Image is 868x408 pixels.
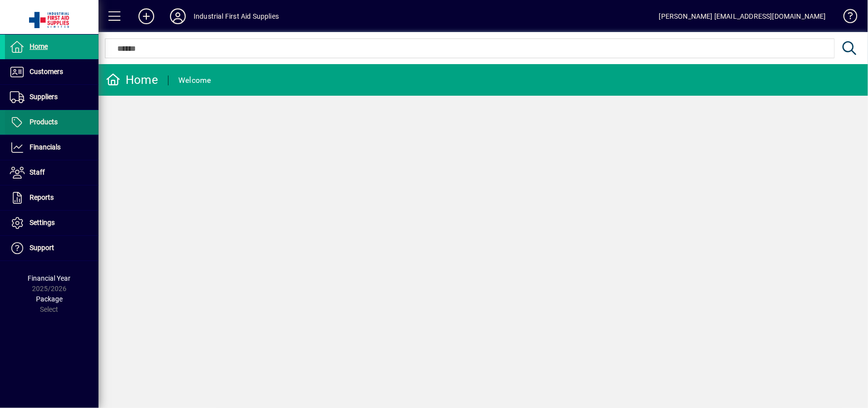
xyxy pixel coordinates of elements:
span: Suppliers [30,93,58,101]
span: Home [30,42,48,50]
a: Settings [5,211,99,235]
a: Products [5,110,99,135]
a: Knowledge Base [836,2,856,34]
span: Products [30,118,58,126]
div: Home [106,72,158,88]
span: Financial Year [28,274,71,282]
span: Customers [30,68,63,75]
button: Add [131,7,162,25]
a: Suppliers [5,85,99,110]
div: Industrial First Aid Supplies [194,8,279,24]
span: Reports [30,193,54,201]
span: Support [30,244,54,252]
a: Financials [5,135,99,160]
span: Package [36,295,63,303]
a: Staff [5,160,99,185]
button: Profile [162,7,194,25]
span: Financials [30,143,61,151]
a: Reports [5,185,99,210]
div: Welcome [178,73,211,88]
a: Support [5,236,99,260]
a: Customers [5,60,99,84]
div: [PERSON_NAME] [EMAIL_ADDRESS][DOMAIN_NAME] [659,8,826,24]
span: Settings [30,219,55,226]
span: Staff [30,168,45,176]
